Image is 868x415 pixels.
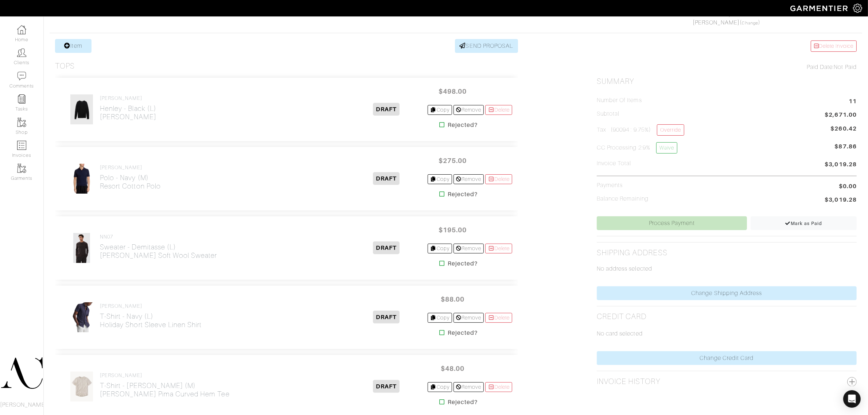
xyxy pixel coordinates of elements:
div: Open Intercom Messenger [843,390,861,408]
img: reminder-icon-8004d30b9f0a5d33ae49ab947aed9ed385cf756f9e5892f1edd6e32f2345188e.png [17,94,26,104]
span: DRAFT [373,172,400,185]
h2: T-Shirt - [PERSON_NAME] (M) [PERSON_NAME] Pima Curved Hem Tee [100,381,230,398]
h2: Sweater - Demitasse (L) [PERSON_NAME] Soft Wool Sweater [100,243,217,260]
a: Change Shipping Address [597,286,857,300]
span: 11 [849,97,857,107]
a: Delete [485,382,512,392]
a: Remove [454,105,484,115]
a: [PERSON_NAME] Polo - Navy (M)Resort Cotton Polo [100,164,161,190]
a: NN07 Sweater - Demitasse (L)[PERSON_NAME] Soft Wool Sweater [100,234,217,260]
span: Paid Date: [807,64,834,70]
a: Delete [485,313,512,323]
img: garments-icon-b7da505a4dc4fd61783c78ac3ca0ef83fa9d6f193b1c9dc38574b1d14d53ca28.png [17,118,26,127]
a: Remove [454,244,484,253]
h3: Tops [55,62,75,71]
h2: Henley - Black (L) [PERSON_NAME] [100,104,156,121]
a: [PERSON_NAME] Henley - Black (L)[PERSON_NAME] [100,95,156,121]
strong: Rejected? [448,259,477,268]
a: Item [55,39,92,53]
a: [PERSON_NAME] T-Shirt - Navy (L)Holiday Short Sleeve Linen Shirt [100,303,202,329]
img: 9qid5kyWmae2xMUw683RpRRF [69,302,94,333]
img: clients-icon-6bae9207a08558b7cb47a8932f037763ab4055f8c8b6bfacd5dc20c3e0201464.png [17,48,26,57]
a: Mark as Paid [751,216,857,230]
a: [PERSON_NAME] T-Shirt - [PERSON_NAME] (M)[PERSON_NAME] Pima Curved Hem Tee [100,372,230,398]
p: No address selected [597,264,857,273]
a: Delete [485,174,512,184]
img: gear-icon-white-bd11855cb880d31180b6d7d6211b90ccbf57a29d726f0c71d8c61bd08dd39cc2.png [853,4,862,13]
h5: Tax (90094 : 9.75%) [597,124,684,136]
h2: Invoice History [597,377,660,386]
h5: Subtotal [597,110,619,117]
span: $275.00 [431,153,474,168]
span: DRAFT [373,241,400,254]
a: Copy [428,382,452,392]
span: $0.00 [839,182,857,191]
span: $498.00 [431,84,474,99]
span: $260.42 [831,124,857,133]
a: Delete [485,244,512,253]
p: No card selected [597,329,857,338]
img: WufXkMpufcq8eBPRZNRC9RwN [70,94,93,125]
a: Remove [454,313,484,323]
h2: Credit Card [597,312,647,321]
a: Delete Invoice [811,40,857,52]
h2: Polo - Navy (M) Resort Cotton Polo [100,174,161,190]
h4: [PERSON_NAME] [100,303,202,309]
span: DRAFT [373,311,400,323]
img: orders-icon-0abe47150d42831381b5fb84f609e132dff9fe21cb692f30cb5eec754e2cba89.png [17,141,26,150]
img: comment-icon-a0a6a9ef722e966f86d9cbdc48e553b5cf19dbc54f86b18d962a5391bc8f6eb6.png [17,71,26,81]
span: $2,671.00 [825,110,857,120]
h4: [PERSON_NAME] [100,95,156,101]
img: garments-icon-b7da505a4dc4fd61783c78ac3ca0ef83fa9d6f193b1c9dc38574b1d14d53ca28.png [17,164,26,173]
h2: Summary [597,77,857,86]
span: Mark as Paid [785,221,822,226]
h2: T-Shirt - Navy (L) Holiday Short Sleeve Linen Shirt [100,312,202,329]
h5: CC Processing 2.9% [597,142,677,154]
div: Not Paid [597,63,857,71]
a: Copy [428,105,452,115]
img: cr7XqCMkeuT5e4tZR5deXEH4 [73,233,90,263]
a: Copy [428,313,452,323]
span: $195.00 [431,222,474,238]
h5: Invoice Total [597,160,631,167]
h5: Number of Items [597,97,642,104]
span: $3,019.28 [825,160,857,170]
span: DRAFT [373,103,400,116]
strong: Rejected? [448,121,477,129]
img: eL8dgNAbedoQqqTvpij74a3E [70,371,93,402]
h4: [PERSON_NAME] [100,164,161,171]
img: uoUwuKZmudUfyuf2DDfWYdwM [69,163,94,194]
a: Process Payment [597,216,747,230]
strong: Rejected? [448,190,477,199]
span: $3,019.28 [825,195,857,205]
a: Copy [428,174,452,184]
h5: Balance Remaining [597,195,649,202]
h4: [PERSON_NAME] [100,372,230,379]
img: garmentier-logo-header-white-b43fb05a5012e4ada735d5af1a66efaba907eab6374d6393d1fbf88cb4ef424d.png [787,2,853,15]
a: Change Credit Card [597,351,857,365]
a: SEND PROPOSAL [455,39,518,53]
span: DRAFT [373,380,400,393]
strong: Rejected? [448,398,477,407]
strong: Rejected? [448,329,477,337]
h4: NN07 [100,234,217,240]
div: ( ) [600,9,853,27]
h5: Payments [597,182,623,189]
a: Remove [454,174,484,184]
a: Remove [454,382,484,392]
a: Copy [428,244,452,253]
span: $88.00 [431,291,474,307]
img: dashboard-icon-dbcd8f5a0b271acd01030246c82b418ddd0df26cd7fceb0bd07c9910d44c42f6.png [17,25,26,34]
span: $87.86 [835,142,857,156]
span: $48.00 [431,361,474,376]
a: Delete [485,105,512,115]
a: Waive [656,142,677,154]
a: Override [657,124,684,136]
a: [PERSON_NAME] [693,19,740,26]
a: Change [742,21,758,25]
h2: Shipping Address [597,248,667,257]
